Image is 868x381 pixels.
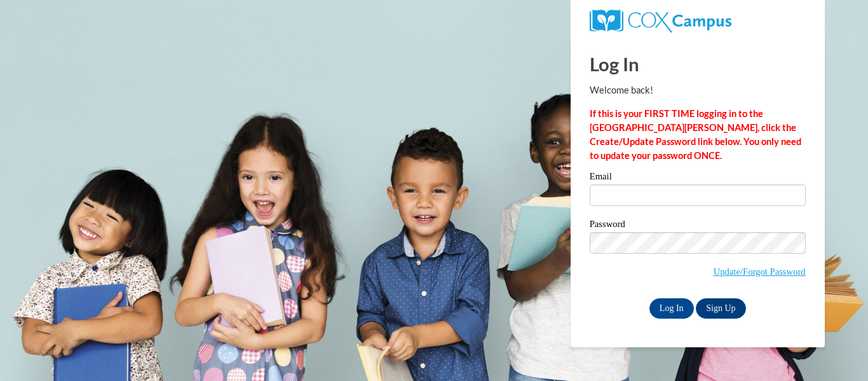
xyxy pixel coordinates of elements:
[590,219,806,232] label: Password
[649,298,694,319] input: Log In
[590,108,801,161] strong: If this is your FIRST TIME logging in to the [GEOGRAPHIC_DATA][PERSON_NAME], click the Create/Upd...
[696,298,745,319] a: Sign Up
[590,51,806,77] h1: Log In
[590,172,806,184] label: Email
[590,10,731,32] img: COX Campus
[714,267,806,277] a: Update/Forgot Password
[590,83,806,97] p: Welcome back!
[590,15,731,25] a: COX Campus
